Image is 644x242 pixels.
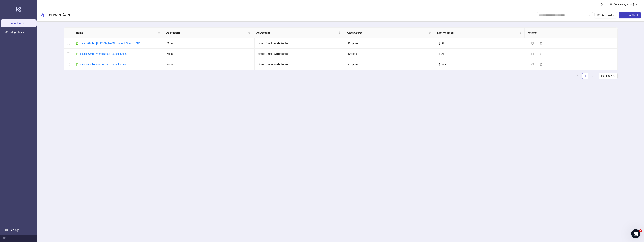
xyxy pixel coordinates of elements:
[3,237,6,240] span: menu-fold
[163,28,253,38] th: Ad Platform
[612,2,635,7] div: [PERSON_NAME]
[594,12,617,18] button: Add Folder
[599,73,618,79] div: Page Size
[436,59,527,70] td: [DATE]
[76,31,157,35] span: Name
[253,28,344,38] th: Ad Account
[582,73,588,79] li: 1
[592,75,594,77] span: right
[345,49,436,59] td: Dropbox
[10,229,19,232] a: Settings
[540,63,543,66] span: delete
[601,73,615,79] span: 50 / page
[631,229,640,238] iframe: Intercom live chat
[255,59,345,70] td: dieseo GmbH Werbekonto
[575,73,581,79] li: Previous Page
[80,63,127,66] a: dieseo GmbH Werbekonto Launch Sheet
[80,52,127,55] a: dieseo GmbH Werbekonto Launch Sheet
[525,28,615,38] th: Actions
[434,28,524,38] th: Last Modified
[602,14,614,17] span: Add Folder
[590,73,596,79] li: Next Page
[531,53,534,55] span: copy
[164,59,255,70] td: Meta
[589,14,591,16] span: search
[345,38,436,49] td: Dropbox
[590,73,596,79] button: right
[10,22,24,25] a: Launch Ads
[436,49,527,59] td: [DATE]
[76,63,79,66] span: file
[46,12,70,18] h3: Launch Ads
[80,42,141,45] a: dieseo GmbH [PERSON_NAME] Launch Sheet TEST1
[635,3,638,6] span: down
[582,73,588,79] a: 1
[575,73,581,79] button: left
[540,42,543,45] span: delete
[347,31,428,35] span: Asset Source
[10,31,24,34] a: Integrations
[255,38,345,49] td: dieseo GmbH Werbekonto
[255,49,345,59] td: dieseo GmbH Werbekonto
[437,31,518,35] span: Last Modified
[639,229,642,232] span: 1
[600,3,603,6] span: bell
[540,53,543,55] span: delete
[345,59,436,70] td: Dropbox
[164,49,255,59] td: Meta
[619,12,641,18] button: New Sheet
[610,3,612,6] span: user
[626,14,638,17] span: New Sheet
[76,53,79,55] span: file
[73,28,163,38] th: Name
[577,75,579,77] span: left
[76,42,79,45] span: file
[597,14,600,16] span: folder-add
[164,38,255,49] td: Meta
[344,28,434,38] th: Asset Source
[166,31,247,35] span: Ad Platform
[256,31,338,35] span: Ad Account
[531,63,534,66] span: copy
[531,42,534,45] span: copy
[436,38,527,49] td: [DATE]
[622,14,624,16] span: plus-square
[40,13,45,17] span: rocket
